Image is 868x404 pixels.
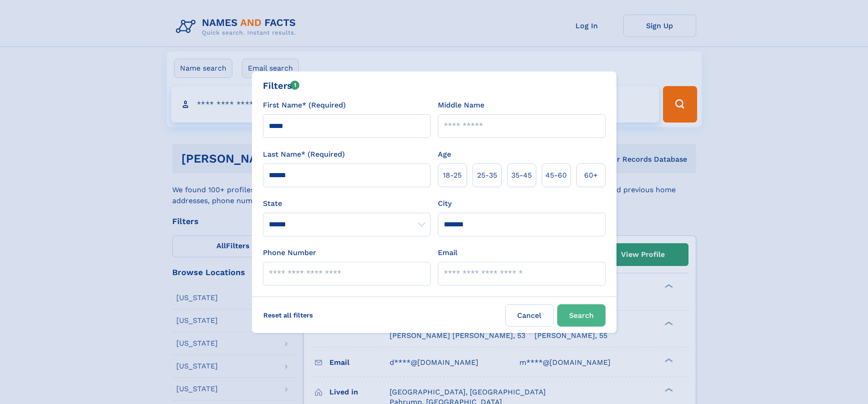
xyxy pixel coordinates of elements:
label: First Name* (Required) [263,100,346,111]
label: Middle Name [438,100,484,111]
label: City [438,198,452,209]
button: Search [557,304,606,327]
span: 18‑25 [443,170,462,181]
label: Last Name* (Required) [263,149,345,160]
span: 45‑60 [545,170,567,181]
label: Cancel [505,304,554,327]
label: Age [438,149,451,160]
label: Email [438,247,457,258]
span: 35‑45 [511,170,532,181]
span: 60+ [584,170,598,181]
label: Reset all filters [257,304,319,326]
label: State [263,198,431,209]
label: Phone Number [263,247,316,258]
div: Filters [263,79,300,92]
span: 25‑35 [477,170,497,181]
